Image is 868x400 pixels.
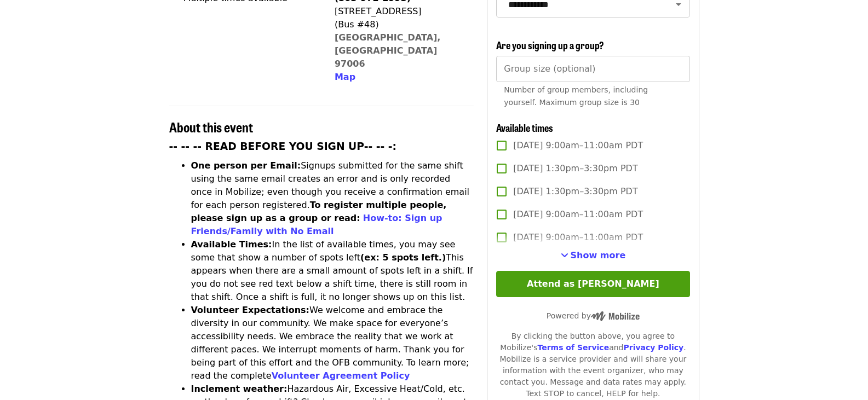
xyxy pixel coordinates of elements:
button: Attend as [PERSON_NAME] [496,271,689,297]
strong: To register multiple people, please sign up as a group or read: [191,200,447,223]
strong: Available Times: [191,239,272,250]
strong: Inclement weather: [191,384,288,394]
strong: Volunteer Expectations: [191,305,310,315]
a: [GEOGRAPHIC_DATA], [GEOGRAPHIC_DATA] 97006 [335,32,441,69]
span: [DATE] 1:30pm–3:30pm PDT [513,162,637,175]
span: [DATE] 9:00am–11:00am PDT [513,231,643,244]
span: Number of group members, including yourself. Maximum group size is 30 [504,85,648,107]
button: Map [335,71,355,84]
img: Powered by Mobilize [591,311,640,321]
li: In the list of available times, you may see some that show a number of spots left This appears wh... [191,238,474,304]
span: [DATE] 9:00am–11:00am PDT [513,208,643,221]
div: By clicking the button above, you agree to Mobilize's and . Mobilize is a service provider and wi... [496,331,689,399]
span: Map [335,72,355,82]
span: [DATE] 1:30pm–3:30pm PDT [513,185,637,198]
span: [DATE] 9:00am–11:00am PDT [513,139,643,152]
li: We welcome and embrace the diversity in our community. We make space for everyone’s accessibility... [191,304,474,382]
strong: (ex: 5 spots left.) [360,252,446,263]
button: See more timeslots [561,249,626,262]
strong: -- -- -- READ BEFORE YOU SIGN UP-- -- -: [169,141,397,152]
a: Privacy Policy [623,343,683,352]
strong: One person per Email: [191,160,301,171]
div: (Bus #48) [335,18,465,31]
a: How-to: Sign up Friends/Family with No Email [191,213,442,236]
li: Signups submitted for the same shift using the same email creates an error and is only recorded o... [191,159,474,238]
a: Terms of Service [537,343,609,352]
span: Powered by [547,311,640,320]
div: [STREET_ADDRESS] [335,5,465,18]
input: [object Object] [496,56,689,82]
span: Show more [571,250,626,260]
span: About this event [169,117,253,136]
span: Available times [496,120,553,135]
a: Volunteer Agreement Policy [272,370,410,381]
span: Are you signing up a group? [496,38,604,52]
